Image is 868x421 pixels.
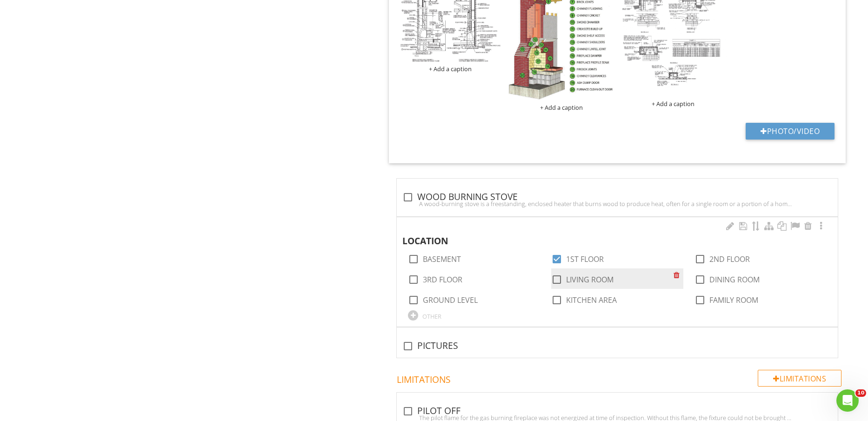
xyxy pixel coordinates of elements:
div: Limitations [758,370,841,387]
span: 10 [855,389,866,397]
button: Photo/Video [746,123,835,140]
div: + Add a caption [508,104,615,111]
div: OTHER [422,313,441,320]
h4: Limitations [397,370,841,386]
label: GROUND LEVEL [423,295,478,305]
label: BASEMENT [423,254,461,264]
div: A wood-burning stove is a freestanding, enclosed heater that burns wood to produce heat, often fo... [402,200,832,207]
div: + Add a caption [397,65,503,73]
label: KITCHEN AREA [566,295,617,305]
div: + Add a caption [620,100,726,107]
label: 1ST FLOOR [566,254,604,264]
label: FAMILY ROOM [709,295,758,305]
label: 2ND FLOOR [709,254,750,264]
label: DINING ROOM [709,275,760,284]
iframe: Intercom live chat [836,389,859,412]
div: LOCATION [402,221,810,248]
label: 3RD FLOOR [423,275,462,284]
label: LIVING ROOM [566,275,614,284]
